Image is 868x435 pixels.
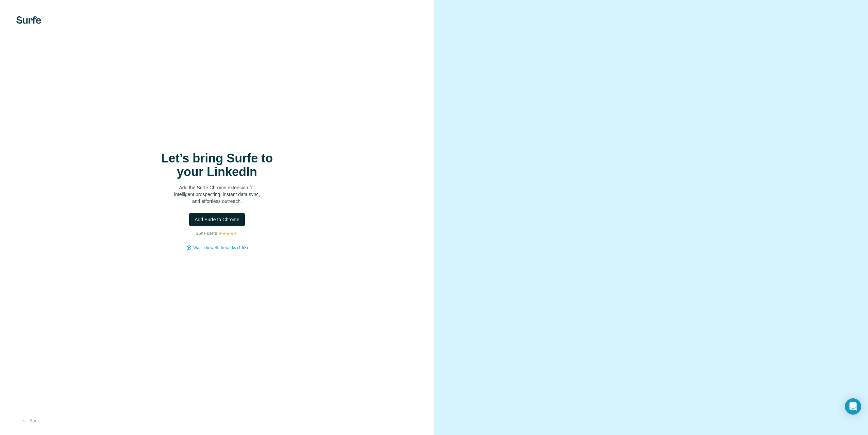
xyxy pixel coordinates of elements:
[195,216,239,223] span: Add Surfe to Chrome
[149,184,285,205] p: Add the Surfe Chrome extension for intelligent prospecting, instant data sync, and effortless out...
[149,152,285,179] h1: Let’s bring Surfe to your LinkedIn
[16,415,45,427] button: Back
[845,398,861,415] div: Open Intercom Messenger
[16,16,41,24] img: Surfe's logo
[196,230,217,237] p: 25K+ users
[218,231,238,236] img: Rating Stars
[189,213,245,226] button: Add Surfe to Chrome
[193,245,248,251] button: Watch how Surfe works (1:58)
